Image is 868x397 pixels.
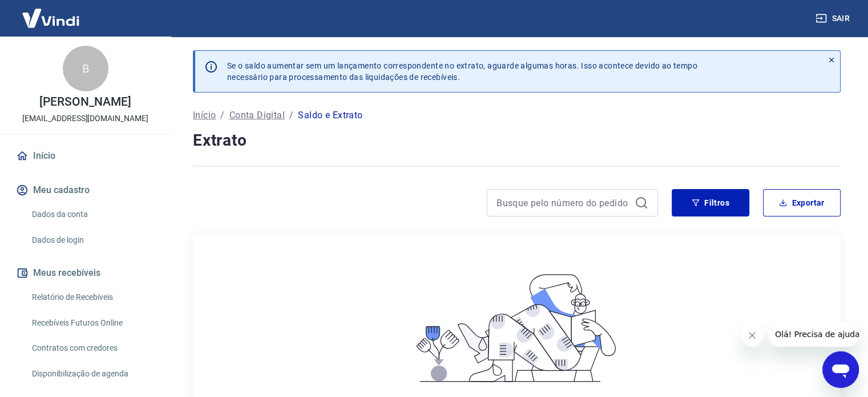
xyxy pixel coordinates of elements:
button: Meu cadastro [14,178,157,203]
h4: Extrato [193,129,841,152]
a: Início [14,143,157,169]
a: Conta Digital [229,109,285,122]
a: Relatório de Recebíveis [27,286,157,309]
p: [EMAIL_ADDRESS][DOMAIN_NAME] [22,113,148,125]
a: Dados de login [27,228,157,252]
p: [PERSON_NAME] [39,96,131,108]
p: Saldo e Extrato [298,109,362,122]
div: B [63,46,108,91]
button: Filtros [672,189,749,216]
iframe: Fechar mensagem [741,324,764,347]
p: / [220,109,224,122]
p: Se o saldo aumentar sem um lançamento correspondente no extrato, aguarde algumas horas. Isso acon... [227,60,697,83]
iframe: Botão para abrir a janela de mensagens [822,351,859,388]
button: Exportar [763,189,841,216]
a: Disponibilização de agenda [27,362,157,386]
a: Dados da conta [27,203,157,226]
span: Olá! Precisa de ajuda? [7,8,96,17]
img: Vindi [14,1,88,35]
a: Recebíveis Futuros Online [27,311,157,335]
iframe: Mensagem da empresa [768,322,859,347]
button: Sair [813,8,854,29]
input: Busque pelo número do pedido [496,194,630,211]
a: Contratos com credores [27,336,157,360]
button: Meus recebíveis [14,260,157,286]
p: / [289,109,293,122]
a: Início [193,109,216,122]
